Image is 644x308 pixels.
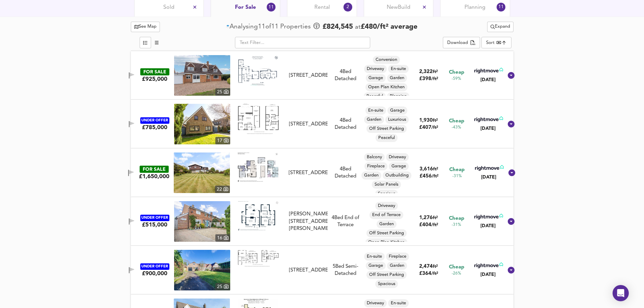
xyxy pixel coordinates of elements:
[343,3,352,11] div: 2
[361,171,381,180] div: Garden
[355,24,361,30] span: at
[140,68,169,75] div: FOR SALE
[372,181,401,189] div: Solar Panels
[372,182,401,188] span: Solar Panels
[366,271,407,279] div: Off Street Parking
[473,271,503,278] div: [DATE]
[174,104,230,144] img: property thumbnail
[433,216,438,220] span: ft²
[385,117,409,123] span: Luxurious
[491,23,510,31] span: Expand
[174,55,230,96] img: property thumbnail
[507,217,515,226] svg: Show Details
[323,22,353,32] span: £ 824,545
[452,76,461,82] span: -59%
[389,162,409,170] div: Garage
[387,75,407,81] span: Garden
[271,22,279,31] span: 11
[387,93,409,99] span: Planning
[365,238,407,246] div: Open Plan Kitchen
[431,223,438,227] span: / ft²
[366,229,407,237] div: Off Street Parking
[215,88,230,96] div: 25
[431,77,438,81] span: / ft²
[387,106,407,115] div: Garage
[386,154,409,160] span: Driveway
[387,92,409,100] div: Planning
[388,65,409,73] div: En-suite
[377,221,397,227] span: Garden
[131,100,514,148] div: UNDER OFFER£785,000 property thumbnail 17 Floorplan[STREET_ADDRESS]4Bed DetachedEn-suiteGarageGar...
[386,153,409,161] div: Driveway
[215,186,230,193] div: 22
[387,263,407,269] span: Garden
[386,254,409,260] span: Fireplace
[387,262,407,270] div: Garden
[134,23,157,31] span: See Map
[474,174,504,181] div: [DATE]
[289,211,328,232] div: [PERSON_NAME][STREET_ADDRESS][PERSON_NAME]
[376,135,398,141] span: Peaceful
[140,215,169,221] div: UNDER OFFER
[473,222,503,229] div: [DATE]
[364,300,387,306] span: Driveway
[140,117,169,124] div: UNDER OFFER
[289,267,328,274] div: [STREET_ADDRESS]
[364,153,385,161] div: Balcony
[420,167,433,172] span: 3,616
[366,272,407,278] span: Off Street Parking
[267,3,276,11] div: 11
[364,93,386,99] span: Peaceful
[420,174,438,179] span: £ 456
[364,116,384,124] div: Garden
[449,215,464,222] span: Cheap
[364,254,385,260] span: En-suite
[443,37,480,48] button: Download
[174,104,230,144] a: property thumbnail 17
[452,222,461,228] span: -31%
[140,166,169,173] div: FOR SALE
[449,118,464,125] span: Cheap
[226,22,312,31] div: of Propert ies
[238,104,279,134] img: Floorplan
[131,51,514,100] div: FOR SALE£925,000 property thumbnail 25 Floorplan[STREET_ADDRESS]4Bed DetachedConversionDrivewayEn...
[375,202,398,210] div: Driveway
[419,271,438,276] span: £ 364
[174,55,230,96] a: property thumbnail 25
[387,4,410,11] span: New Build
[131,246,514,294] div: UNDER OFFER£900,000 property thumbnail 25 Floorplan[STREET_ADDRESS]5Bed Semi-DetachedEn-suiteFire...
[366,75,386,81] span: Garage
[369,211,403,219] div: End of Terrace
[375,190,398,198] div: Spacious
[364,92,386,100] div: Peaceful
[142,221,167,229] div: £515,000
[142,270,167,277] div: £900,000
[449,166,464,173] span: Cheap
[366,263,386,269] span: Garage
[235,37,370,48] input: Text Filter...
[215,283,230,290] div: 25
[419,222,438,228] span: £ 404
[388,300,409,306] span: En-suite
[330,117,361,132] div: 4 Bed Detached
[507,71,515,79] svg: Show Details
[377,220,397,228] div: Garden
[330,263,361,278] div: 5 Bed Semi-Detached
[366,74,386,82] div: Garage
[388,299,409,307] div: En-suite
[508,169,516,177] svg: Show Details
[375,203,398,209] span: Driveway
[366,125,407,133] div: Off Street Parking
[419,125,438,130] span: £ 407
[364,163,387,169] span: Fireplace
[419,215,433,220] span: 1,276
[215,234,230,242] div: 16
[452,173,462,179] span: -31%
[330,214,361,229] div: 4 Bed End of Terrace
[140,263,169,270] div: UNDER OFFER
[131,22,160,32] button: See Map
[383,172,411,179] span: Outbuilding
[387,108,407,114] span: Garage
[431,271,438,276] span: / ft²
[364,162,387,170] div: Fireplace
